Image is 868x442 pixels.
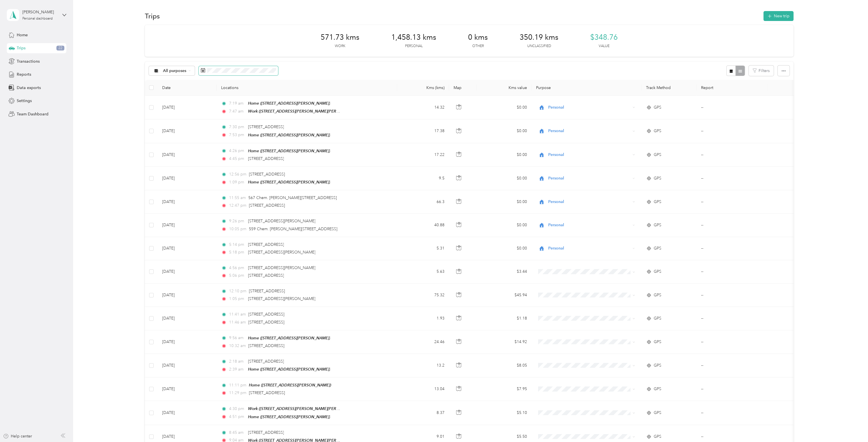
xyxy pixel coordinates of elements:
span: 10:32 am [229,343,246,349]
span: 4:45 pm [229,156,245,162]
span: 22 [56,46,64,51]
span: 0 kms [468,33,488,42]
span: 7:47 am [229,108,245,115]
td: -- [696,237,768,260]
td: 5.31 [397,237,449,260]
span: GPS [654,175,661,181]
th: Track Method [642,80,696,96]
span: 4:56 pm [229,265,245,271]
span: [STREET_ADDRESS][PERSON_NAME] [248,265,315,270]
span: 11:55 am [229,195,246,201]
span: [STREET_ADDRESS] [248,343,284,348]
th: Date [158,80,217,96]
span: GPS [654,222,661,228]
span: [STREET_ADDRESS] [248,124,284,129]
td: -- [696,167,768,190]
span: Transactions [17,58,40,64]
p: Work [335,44,345,49]
span: Home ([STREET_ADDRESS][PERSON_NAME]) [248,336,330,340]
td: 75.32 [397,284,449,307]
span: 5:18 pm [229,249,245,255]
span: GPS [654,104,661,111]
span: [STREET_ADDRESS] [249,203,285,208]
td: [DATE] [158,260,217,284]
span: 5:06 pm [229,272,245,279]
td: -- [696,143,768,167]
td: $0.00 [477,143,532,167]
td: 13.2 [397,354,449,377]
td: -- [696,213,768,237]
div: [PERSON_NAME] [22,9,58,15]
td: [DATE] [158,96,217,119]
td: 8.37 [397,401,449,425]
p: Personal [405,44,423,49]
span: GPS [654,292,661,298]
span: Trips [17,45,26,51]
td: $1.18 [477,307,532,330]
td: 1.93 [397,307,449,330]
span: GPS [654,199,661,205]
span: [STREET_ADDRESS] [248,359,284,364]
td: [DATE] [158,307,217,330]
span: Work ([STREET_ADDRESS][PERSON_NAME][PERSON_NAME]) [248,406,361,411]
td: 13.04 [397,377,449,401]
span: Home ([STREET_ADDRESS][PERSON_NAME]) [248,149,330,153]
button: Filters [749,65,774,76]
div: Personal dashboard [22,17,53,20]
td: 17.38 [397,119,449,143]
span: [STREET_ADDRESS] [249,390,285,395]
td: $5.10 [477,401,532,425]
span: 567 Chem. [PERSON_NAME][STREET_ADDRESS] [248,195,337,200]
p: Value [599,44,609,49]
td: [DATE] [158,167,217,190]
td: [DATE] [158,143,217,167]
span: 12:56 pm [229,171,246,177]
span: 11:29 pm [229,390,246,396]
span: GPS [654,152,661,158]
span: 1,458.13 kms [391,33,436,42]
span: [STREET_ADDRESS] [248,242,284,247]
span: GPS [654,339,661,345]
span: [STREET_ADDRESS] [248,312,284,317]
th: Kms value [477,80,532,96]
span: 9:56 am [229,335,245,341]
span: 2:18 am [229,358,245,365]
span: Home ([STREET_ADDRESS][PERSON_NAME]) [248,101,330,105]
td: [DATE] [158,190,217,213]
span: [STREET_ADDRESS] [248,273,284,278]
td: -- [696,330,768,354]
td: 24.46 [397,330,449,354]
span: [STREET_ADDRESS] [248,430,284,435]
span: 7:53 pm [229,132,245,138]
td: -- [696,401,768,425]
p: Unclassified [527,44,551,49]
th: Purpose [532,80,642,96]
span: Personal [548,222,630,228]
span: Personal [548,152,630,158]
span: 12:10 pm [229,288,246,294]
td: -- [696,260,768,284]
td: $14.92 [477,330,532,354]
span: [STREET_ADDRESS] [248,320,284,325]
td: -- [696,307,768,330]
td: $8.05 [477,354,532,377]
span: [STREET_ADDRESS][PERSON_NAME] [248,250,315,255]
span: 4:30 pm [229,406,245,412]
span: GPS [654,386,661,392]
span: 4:26 pm [229,148,245,154]
td: 40.88 [397,213,449,237]
td: 5.63 [397,260,449,284]
h1: Trips [145,13,160,19]
span: 11:46 am [229,319,246,325]
button: Help center [3,433,32,439]
td: $0.00 [477,167,532,190]
span: Data exports [17,85,41,91]
span: 5:14 pm [229,242,245,248]
span: GPS [654,433,661,440]
span: 7:30 pm [229,124,245,130]
span: Personal [548,128,630,134]
span: 9:26 pm [229,218,245,224]
th: Kms (kms) [397,80,449,96]
td: -- [696,96,768,119]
